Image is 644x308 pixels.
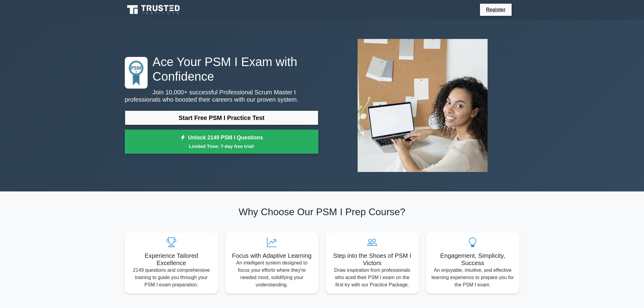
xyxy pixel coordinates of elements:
a: Unlock 2149 PSM I QuestionsLimited Time: 7-day free trial! [125,130,318,154]
h1: Ace Your PSM I Exam with Confidence [125,54,318,84]
p: An enjoyable, intuitive, and effective learning experience to prepare you for the PSM I exam. [431,267,514,289]
h5: Focus with Adaptive Learning [230,252,313,259]
p: Join 10,000+ successful Professional Scrum Master I professionals who boosted their careers with ... [125,89,318,103]
a: Register [482,6,509,13]
h5: Experience Tailored Excellence [130,252,213,267]
small: Limited Time: 7-day free trial! [132,143,311,150]
p: An intelligent system designed to focus your efforts where they're needed most, solidifying your ... [230,259,313,289]
h2: Why Choose Our PSM I Prep Course? [125,206,519,218]
h5: Engagement, Simplicity, Success [431,252,514,267]
h5: Step into the Shoes of PSM I Victors [331,252,414,267]
p: Draw inspiration from professionals who aced their PSM I exam on the first try with our Practice ... [331,267,414,289]
p: 2149 questions and comprehensive training to guide you through your PSM I exam preparation. [130,267,213,289]
a: Start Free PSM I Practice Test [125,110,318,125]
